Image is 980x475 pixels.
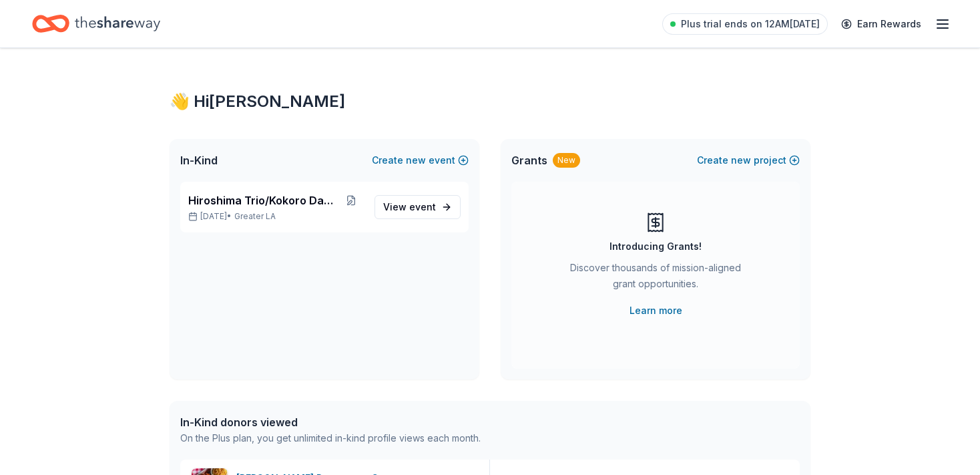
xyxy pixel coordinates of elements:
div: On the Plus plan, you get unlimited in-kind profile views each month. [180,430,481,446]
span: Greater LA [234,211,276,222]
span: event [409,201,436,212]
a: View event [375,195,461,219]
button: Createnewevent [372,152,469,168]
div: Introducing Grants! [609,239,702,255]
button: Createnewproject [697,152,800,168]
span: Grants [511,152,547,168]
div: In-Kind donors viewed [180,414,481,430]
a: Earn Rewards [833,12,929,36]
a: Plus trial ends on 12AM[DATE] [662,13,828,35]
a: Home [32,8,160,39]
div: 👋 Hi [PERSON_NAME] [170,91,810,112]
div: New [553,153,580,168]
a: Learn more [630,303,682,319]
span: Hiroshima Trio/Kokoro Dance [188,192,338,208]
span: new [406,152,426,168]
span: Plus trial ends on 12AM[DATE] [681,16,820,32]
span: new [731,152,751,168]
div: Discover thousands of mission-aligned grant opportunities. [565,260,746,297]
span: In-Kind [180,152,218,168]
span: View [383,199,436,215]
p: [DATE] • [188,211,364,222]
